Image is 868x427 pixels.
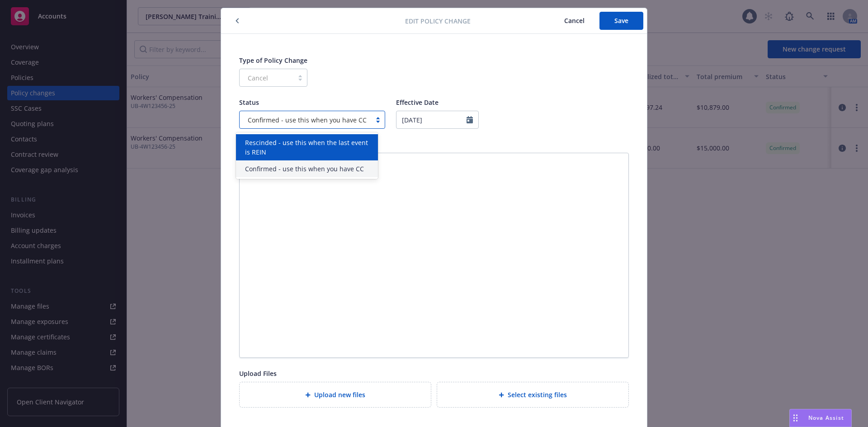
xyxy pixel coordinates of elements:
span: Upload new files [314,390,365,399]
div: Select existing files [437,382,629,408]
span: Type of Policy Change [239,56,307,65]
span: Cancel [564,16,585,25]
div: Upload new files [239,382,431,408]
span: Effective Date [396,98,439,107]
button: Nova Assist [789,409,852,427]
span: Select existing files [508,390,567,399]
span: Nova Assist [808,414,844,422]
button: Cancel [549,12,599,30]
button: Save [599,12,643,30]
span: Confirmed - use this when you have CC [245,164,364,174]
span: Rescinded - use this when the last event is REIN [245,138,373,157]
textarea: CX EFF [DATE] [239,153,629,358]
span: Status [239,98,259,107]
span: Confirmed - use this when you have CC [248,115,367,125]
div: Drag to move [790,409,801,427]
span: Save [614,16,628,25]
input: MM/DD/YYYY [396,111,479,129]
span: Confirmed - use this when you have CC [244,115,367,125]
span: Edit policy change [405,16,471,26]
span: Upload Files [239,369,277,378]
